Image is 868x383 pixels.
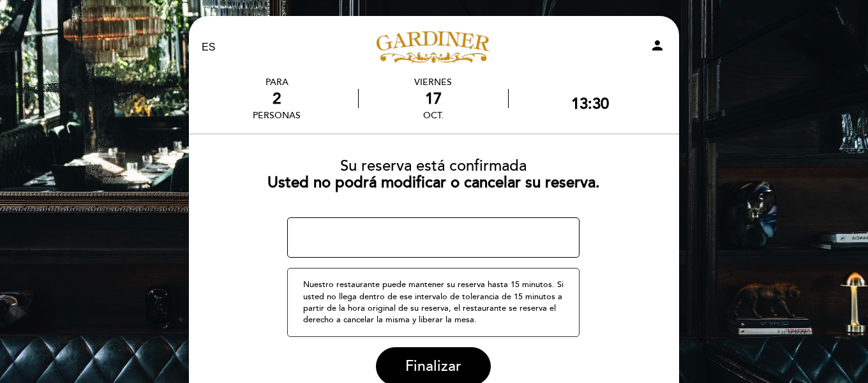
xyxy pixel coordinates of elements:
[287,268,580,336] div: Nuestro restaurante puede mantener su reserva hasta 15 minutos. Si usted no llega dentro de ese i...
[359,110,507,121] div: oct.
[650,38,665,53] i: person
[650,38,665,58] button: person
[340,157,527,175] span: Su reserva está confirmada
[253,77,301,88] div: PARA
[359,77,507,88] div: viernes
[267,173,600,192] b: Usted no podrá modificar o cancelar su reserva.
[359,90,507,108] div: 17
[571,95,609,113] div: 13:30
[253,110,301,121] div: personas
[405,357,461,375] span: Finalizar
[253,90,301,108] div: 2
[354,30,513,65] a: [PERSON_NAME]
